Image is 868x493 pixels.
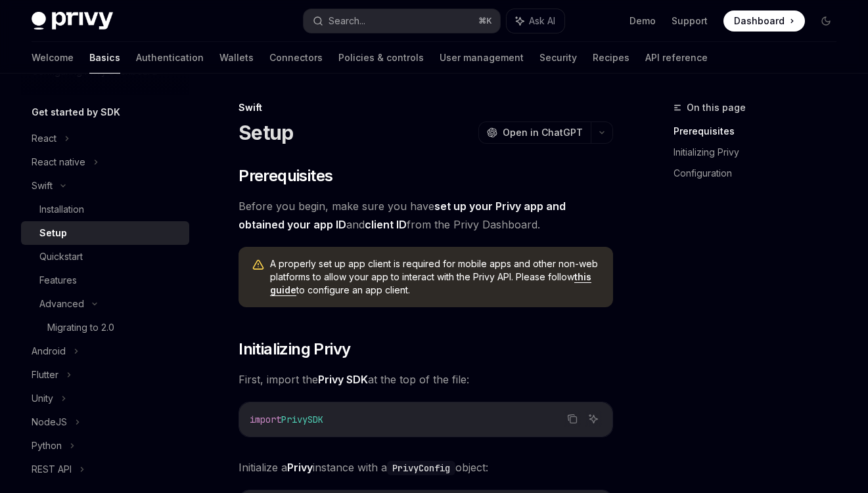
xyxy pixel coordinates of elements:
a: Prerequisites [674,121,847,142]
div: Installation [39,202,84,217]
a: client ID [365,218,407,232]
span: Before you begin, make sure you have and from the Privy Dashboard. [239,197,613,234]
button: Search...⌘K [304,9,501,33]
button: Ask AI [507,9,564,33]
button: Toggle dark mode [815,11,836,32]
div: Advanced [39,296,84,312]
div: Swift [239,101,613,114]
a: Migrating to 2.0 [21,316,189,339]
div: Search... [329,13,365,29]
a: Policies & controls [338,42,424,74]
div: Python [32,438,62,454]
div: NodeJS [32,414,67,430]
a: Setup [21,221,189,245]
a: Welcome [32,42,74,74]
div: Swift [32,178,53,194]
div: Quickstart [39,249,83,265]
span: Ask AI [529,14,555,28]
div: Features [39,272,77,288]
strong: Privy [287,461,313,474]
a: Installation [21,198,189,221]
div: Setup [39,225,67,241]
span: On this page [687,100,746,116]
h1: Setup [239,121,293,144]
h5: Get started by SDK [32,104,120,120]
span: Dashboard [734,14,785,28]
a: Dashboard [723,11,805,32]
button: Ask AI [585,410,602,427]
a: Support [672,14,708,28]
a: Demo [629,14,656,28]
a: Authentication [136,42,204,74]
a: Wallets [219,42,254,74]
button: Open in ChatGPT [478,121,591,144]
a: Connectors [269,42,323,74]
a: Recipes [593,42,629,74]
span: PrivySDK [281,414,323,425]
a: Features [21,268,189,292]
div: Flutter [32,367,58,383]
div: React [32,131,57,146]
span: First, import the at the top of the file: [239,370,613,389]
span: ⌘ K [478,16,492,26]
button: Copy the contents from the code block [564,410,581,427]
a: Quickstart [21,245,189,268]
img: dark logo [32,12,113,30]
div: Unity [32,391,53,406]
span: A properly set up app client is required for mobile apps and other non-web platforms to allow you... [270,257,600,297]
a: Basics [89,42,120,74]
a: Initializing Privy [674,142,847,163]
a: API reference [645,42,708,74]
a: User management [440,42,524,74]
a: Security [539,42,577,74]
span: Open in ChatGPT [503,126,583,139]
span: Prerequisites [239,165,332,186]
div: Android [32,343,66,359]
div: React native [32,154,85,170]
div: Migrating to 2.0 [47,320,114,335]
svg: Warning [252,259,265,272]
span: import [250,414,281,425]
div: REST API [32,461,72,477]
a: Configuration [674,163,847,184]
code: PrivyConfig [387,461,455,475]
span: Initialize a instance with a object: [239,458,613,477]
strong: Privy SDK [318,373,368,386]
span: Initializing Privy [239,339,350,360]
